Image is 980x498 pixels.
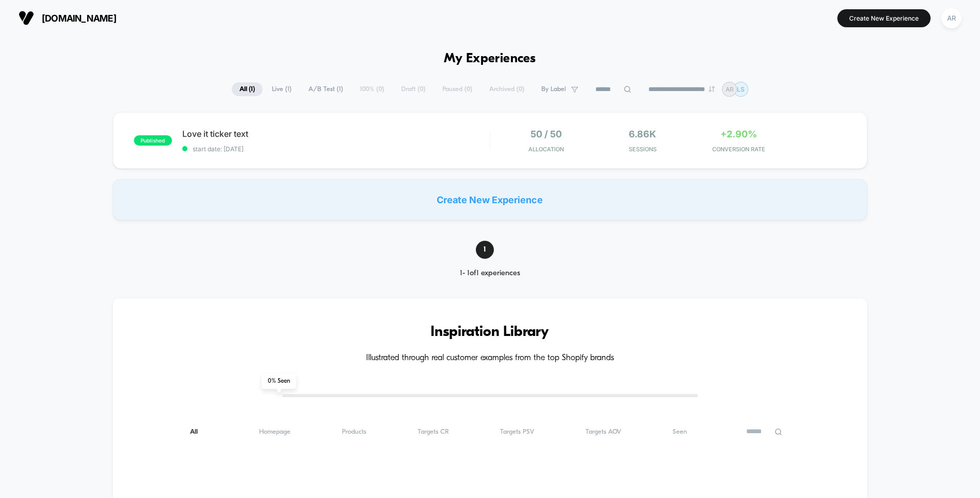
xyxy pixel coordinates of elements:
[476,241,494,259] span: 1
[440,269,540,278] div: 1 - 1 of 1 experiences
[720,129,757,139] span: +2.90%
[15,10,119,26] button: [DOMAIN_NAME]
[673,428,687,436] span: Seen
[19,10,34,26] img: Visually logo
[418,428,449,436] span: Targets CR
[113,179,867,220] div: Create New Experience
[938,8,965,29] button: AR
[144,353,836,363] h4: Illustrated through real customer examples from the top Shopify brands
[629,129,656,139] span: 6.86k
[597,146,688,153] span: Sessions
[301,82,351,96] span: A/B Test ( 1 )
[134,135,172,146] span: published
[837,9,931,27] button: Create New Experience
[182,129,490,139] span: Love it ticker text
[941,8,961,28] div: AR
[262,373,296,389] span: 0 % Seen
[182,145,490,153] span: start date: [DATE]
[693,146,784,153] span: CONVERSION RATE
[444,51,536,66] h1: My Experiences
[737,85,745,93] p: LS
[586,428,621,436] span: Targets AOV
[709,86,715,92] img: end
[42,13,116,24] span: [DOMAIN_NAME]
[530,129,562,139] span: 50 / 50
[144,324,836,341] h3: Inspiration Library
[726,85,734,93] p: AR
[259,428,290,436] span: Homepage
[190,428,208,436] span: All
[528,146,564,153] span: Allocation
[342,428,366,436] span: Products
[264,82,299,96] span: Live ( 1 )
[232,82,263,96] span: All ( 1 )
[500,428,534,436] span: Targets PSV
[541,85,566,93] span: By Label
